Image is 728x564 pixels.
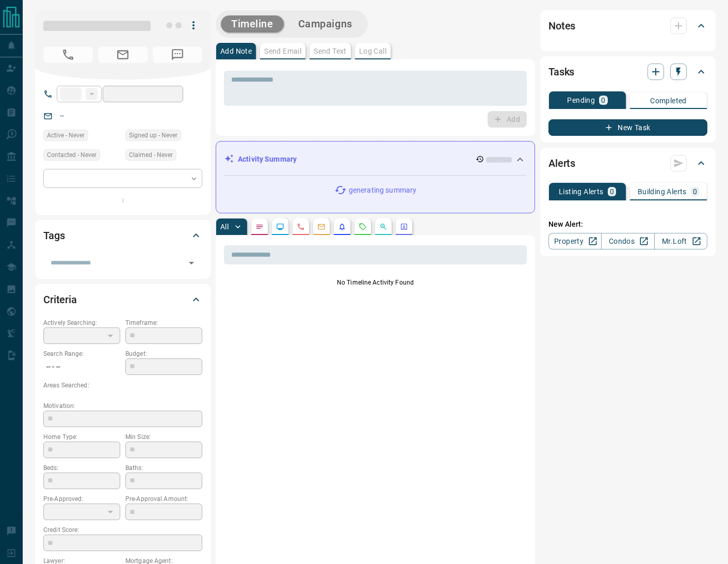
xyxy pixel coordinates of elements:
[153,46,202,63] span: No Number
[638,188,687,195] p: Building Alerts
[47,150,96,160] span: Contacted - Never
[548,13,707,38] div: Notes
[125,432,202,442] p: Min Size:
[43,432,120,442] p: Home Type:
[125,349,202,358] p: Budget:
[548,155,575,171] h2: Alerts
[693,188,697,195] p: 0
[548,59,707,84] div: Tasks
[379,223,387,231] svg: Opportunities
[601,233,654,249] a: Condos
[43,358,120,375] p: -- - --
[297,223,305,231] svg: Calls
[288,15,363,33] button: Campaigns
[548,219,707,230] p: New Alert:
[548,151,707,176] div: Alerts
[184,256,199,270] button: Open
[43,318,120,327] p: Actively Searching:
[349,185,416,196] p: generating summary
[43,401,202,411] p: Motivation:
[60,112,64,120] a: --
[129,150,173,160] span: Claimed - Never
[359,223,367,231] svg: Requests
[220,223,229,230] p: All
[125,318,202,327] p: Timeframe:
[255,223,264,231] svg: Notes
[43,525,202,535] p: Credit Score:
[238,154,297,165] p: Activity Summary
[650,97,687,104] p: Completed
[224,278,527,287] p: No Timeline Activity Found
[43,463,120,473] p: Beds:
[221,15,284,33] button: Timeline
[654,233,707,249] a: Mr.Loft
[548,64,574,80] h2: Tasks
[43,287,202,312] div: Criteria
[43,227,64,244] h2: Tags
[610,188,614,195] p: 0
[220,48,252,55] p: Add Note
[548,18,575,34] h2: Notes
[317,223,326,231] svg: Emails
[43,223,202,248] div: Tags
[43,349,120,358] p: Search Range:
[47,130,85,140] span: Active - Never
[129,130,177,140] span: Signed up - Never
[601,97,605,104] p: 0
[548,233,602,249] a: Property
[567,97,595,104] p: Pending
[43,381,202,390] p: Areas Searched:
[43,291,77,308] h2: Criteria
[43,494,120,504] p: Pre-Approved:
[125,494,202,504] p: Pre-Approval Amount:
[224,150,526,169] div: Activity Summary
[276,223,284,231] svg: Lead Browsing Activity
[338,223,346,231] svg: Listing Alerts
[43,46,93,63] span: No Number
[125,463,202,473] p: Baths:
[400,223,408,231] svg: Agent Actions
[98,46,148,63] span: No Email
[559,188,604,195] p: Listing Alerts
[548,119,707,136] button: New Task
